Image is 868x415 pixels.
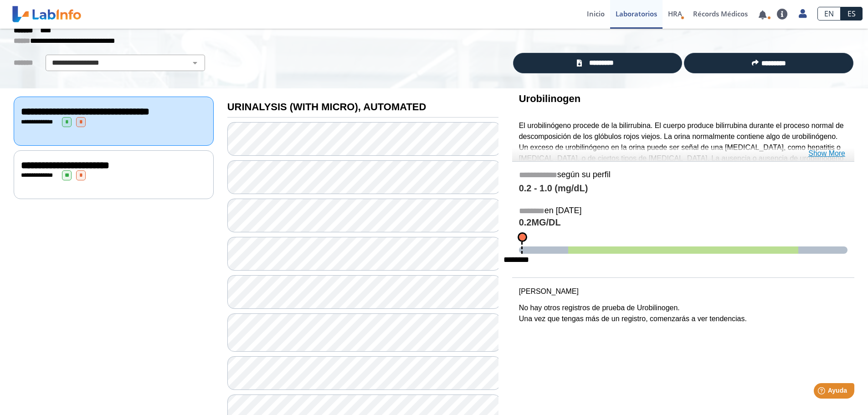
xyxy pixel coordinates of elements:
[519,120,847,175] p: El urobilinógeno procede de la bilirrubina. El cuerpo produce bilirrubina durante el proceso norm...
[817,7,841,20] a: EN
[519,170,847,180] h5: según su perfil
[519,206,847,216] h5: en [DATE]
[519,217,847,229] h4: 0.2MG/DL
[519,302,847,324] p: No hay otros registros de prueba de Urobilinogen. Una vez que tengas más de un registro, comenzar...
[519,286,847,297] p: [PERSON_NAME]
[519,183,847,194] h4: 0.2 - 1.0 (mg/dL)
[808,148,845,159] a: Show More
[227,101,426,113] b: URINALYSIS (WITH MICRO), AUTOMATED
[668,9,682,18] span: HRA
[519,93,580,104] b: Urobilinogen
[841,7,863,20] a: ES
[787,379,858,405] iframe: Help widget launcher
